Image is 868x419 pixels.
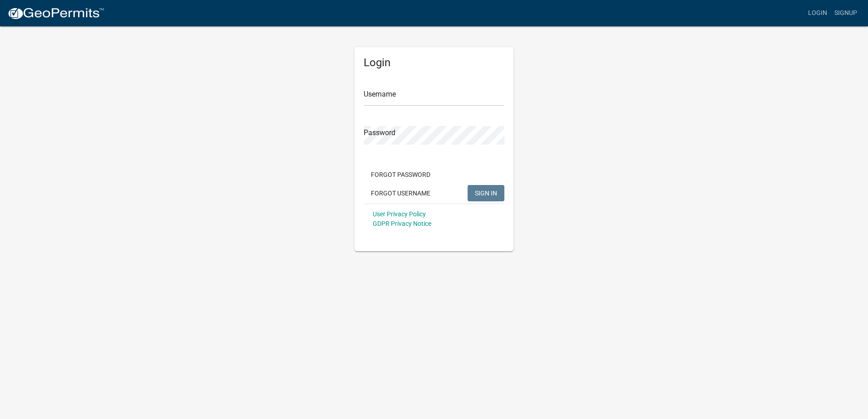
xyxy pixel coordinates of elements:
button: Forgot Password [364,166,438,183]
span: SIGN IN [475,189,497,196]
h5: Login [364,56,504,69]
button: SIGN IN [468,185,504,201]
a: GDPR Privacy Notice [373,220,431,227]
a: Signup [831,5,861,22]
a: Login [804,5,831,22]
a: User Privacy Policy [373,210,426,218]
button: Forgot Username [364,185,438,201]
